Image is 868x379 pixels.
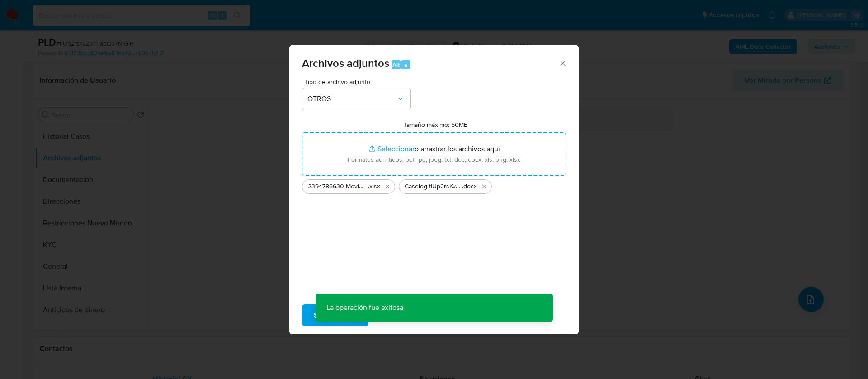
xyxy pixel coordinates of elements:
[308,182,368,191] span: 2394786630 Movimientos
[302,304,368,326] button: Subir archivo
[392,61,400,69] span: Alt
[382,181,393,192] button: Eliminar 2394786630 Movimientos.xlsx
[314,305,357,325] span: Subir archivo
[405,182,462,191] span: Caselog tIUp2rsKvZIvfNadOJ7NiGlR
[304,79,413,85] span: Tipo de archivo adjunto
[302,55,389,71] span: Archivos adjuntos
[302,176,566,194] ul: Archivos seleccionados
[302,88,410,110] button: OTROS
[368,182,380,191] span: .xlsx
[479,181,490,192] button: Eliminar Caselog tIUp2rsKvZIvfNadOJ7NiGlR.docx
[384,305,413,325] span: Cancelar
[558,59,566,67] button: Cerrar
[307,94,396,103] span: OTROS
[316,294,414,322] p: La operación fue exitosa
[462,182,477,191] span: .docx
[404,61,407,69] span: a
[403,121,468,129] label: Tamaño máximo: 50MB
